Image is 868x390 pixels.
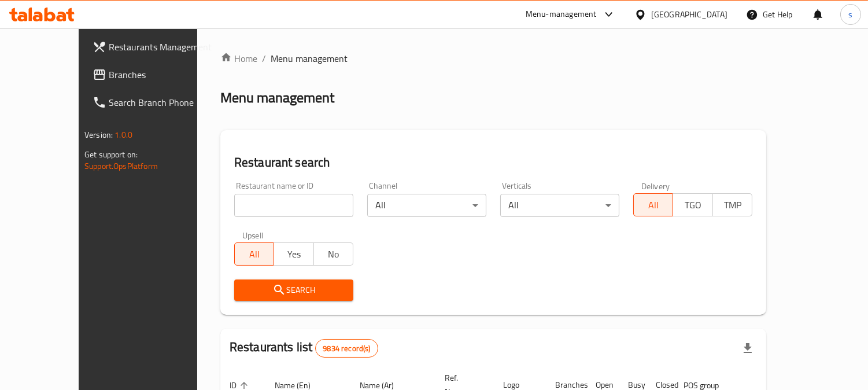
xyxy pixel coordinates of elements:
[84,147,138,162] span: Get support on:
[633,193,673,216] button: All
[242,231,264,239] label: Upsell
[109,68,215,82] span: Branches
[243,283,344,297] span: Search
[319,246,349,263] span: No
[678,197,708,214] span: TGO
[734,334,762,362] div: Export file
[83,61,224,89] a: Branches
[641,182,670,190] label: Delivery
[500,194,619,217] div: All
[313,242,353,266] button: No
[220,89,334,107] h2: Menu management
[638,197,668,214] span: All
[234,279,353,301] button: Search
[367,194,486,217] div: All
[234,194,353,217] input: Search for restaurant name or ID..
[315,339,378,358] div: Total records count
[316,343,377,354] span: 9834 record(s)
[239,246,269,263] span: All
[220,51,257,65] a: Home
[274,242,313,266] button: Yes
[114,127,132,142] span: 1.0.0
[279,246,309,263] span: Yes
[234,154,752,171] h2: Restaurant search
[109,40,215,54] span: Restaurants Management
[230,339,378,358] h2: Restaurants list
[718,197,748,214] span: TMP
[84,159,158,174] a: Support.OpsPlatform
[271,51,348,65] span: Menu management
[220,51,766,65] nav: breadcrumb
[262,51,266,65] li: /
[848,8,852,21] span: s
[234,242,274,266] button: All
[84,127,113,142] span: Version:
[673,193,712,216] button: TGO
[651,8,727,21] div: [GEOGRAPHIC_DATA]
[526,8,597,21] div: Menu-management
[83,33,224,61] a: Restaurants Management
[712,193,752,216] button: TMP
[109,95,215,109] span: Search Branch Phone
[83,89,224,116] a: Search Branch Phone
